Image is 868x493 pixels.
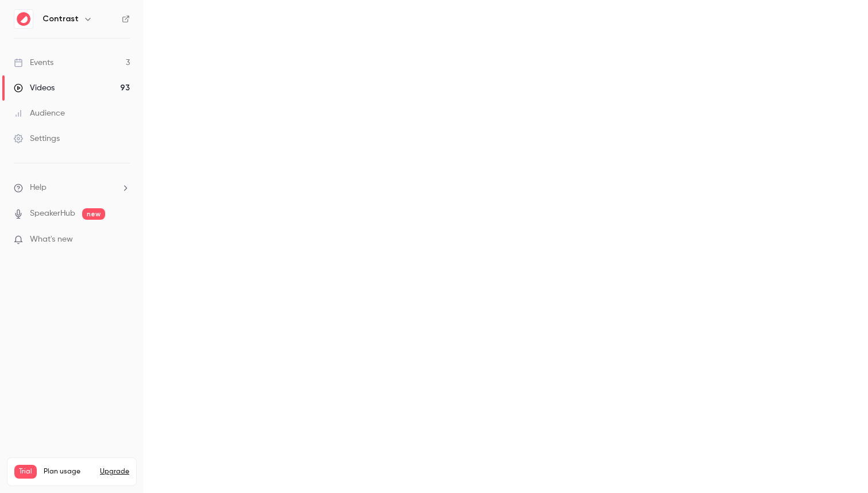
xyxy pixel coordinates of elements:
[30,234,73,246] span: What's new
[14,82,55,94] div: Videos
[44,467,93,476] span: Plan usage
[14,465,37,479] span: Trial
[14,57,53,68] div: Events
[14,182,130,194] li: help-dropdown-opener
[30,182,47,194] span: Help
[30,208,75,220] a: SpeakerHub
[116,235,130,245] iframe: Noticeable Trigger
[14,108,65,119] div: Audience
[100,467,129,476] button: Upgrade
[14,133,60,144] div: Settings
[82,208,105,220] span: new
[43,13,79,25] h6: Contrast
[14,10,33,28] img: Contrast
